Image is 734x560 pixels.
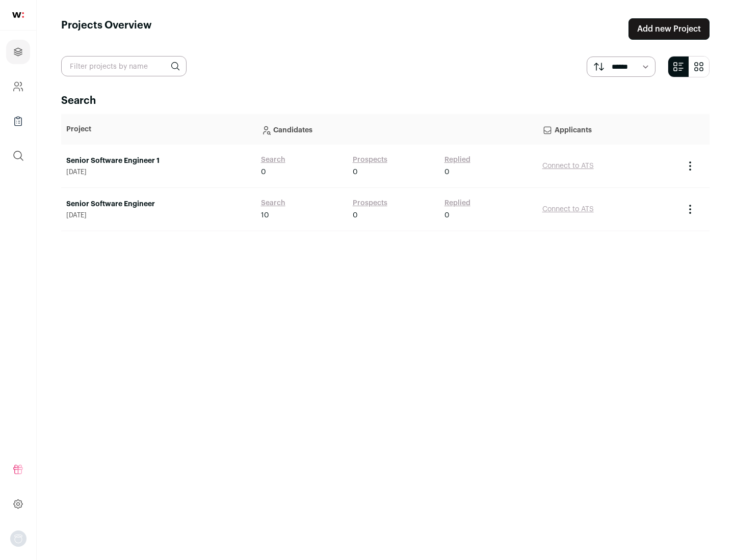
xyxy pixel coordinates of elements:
[353,198,387,208] a: Prospects
[261,167,266,177] span: 0
[353,155,387,165] a: Prospects
[6,109,30,133] a: Company Lists
[66,199,251,209] a: Senior Software Engineer
[6,40,30,64] a: Projects
[684,160,696,172] button: Project Actions
[66,168,251,176] span: [DATE]
[61,18,152,40] h1: Projects Overview
[684,203,696,215] button: Project Actions
[444,198,470,208] a: Replied
[10,530,27,547] img: nopic.png
[542,162,594,170] a: Connect to ATS
[353,210,358,220] span: 0
[66,124,251,134] p: Project
[628,18,710,40] a: Add new Project
[444,210,450,220] span: 0
[61,56,187,76] input: Filter projects by name
[444,167,450,177] span: 0
[6,74,30,99] a: Company and ATS Settings
[261,198,285,208] a: Search
[66,211,251,219] span: [DATE]
[261,210,269,220] span: 10
[12,12,24,18] img: wellfound-shorthand-0d5821cbd27db2630d0214b213865d53afaa358527fdda9d0ea32b1df1b89c2c.svg
[353,167,358,177] span: 0
[261,155,285,165] a: Search
[10,530,27,547] button: Open dropdown
[261,119,532,139] p: Candidates
[61,94,710,108] h2: Search
[444,155,470,165] a: Replied
[542,206,594,213] a: Connect to ATS
[66,156,251,166] a: Senior Software Engineer 1
[542,119,674,139] p: Applicants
